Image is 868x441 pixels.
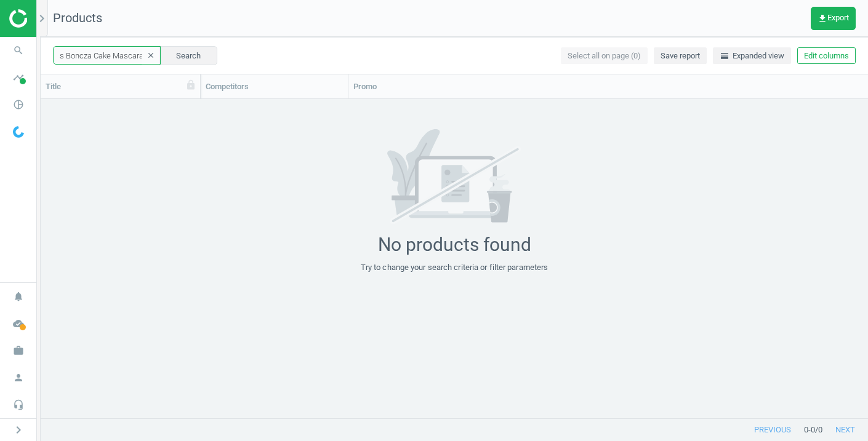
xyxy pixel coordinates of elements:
[9,9,97,28] img: ajHJNr6hYgQAAAAASUVORK5CYII=
[7,39,30,62] i: search
[822,419,868,441] button: next
[720,51,729,61] i: horizontal_split
[159,46,217,65] button: Search
[815,424,822,435] span: / 0
[142,47,160,65] button: clear
[7,393,30,416] i: headset_mic
[713,47,791,65] button: horizontal_splitExpanded view
[13,126,24,138] img: wGWNvw8QSZomAAAAABJRU5ErkJggg==
[568,50,641,62] span: Select all on page (0)
[353,81,436,92] div: Promo
[7,66,30,89] i: timeline
[364,129,545,224] img: 7171a7ce662e02b596aeec34d53f281b.svg
[53,10,102,25] span: Products
[7,366,30,389] i: person
[147,51,155,60] i: clear
[661,50,700,62] span: Save report
[797,47,856,65] button: Edit columns
[46,81,195,92] div: Title
[818,14,827,23] i: get_app
[11,423,26,437] i: chevron_right
[561,47,648,65] button: Select all on page (0)
[361,262,549,273] div: Try to change your search criteria or filter parameters
[818,14,849,23] span: Export
[7,93,30,116] i: pie_chart_outlined
[34,11,49,26] i: chevron_right
[3,422,34,438] button: chevron_right
[206,81,343,92] div: Competitors
[7,339,30,362] i: work
[378,234,531,256] div: No products found
[811,7,856,30] button: get_appExport
[7,312,30,335] i: cloud_done
[804,424,815,435] span: 0 - 0
[41,99,868,418] div: grid
[654,47,707,65] button: Save report
[7,285,30,308] i: notifications
[53,46,161,65] input: SKU/Title search
[741,419,804,441] button: previous
[720,50,784,62] span: Expanded view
